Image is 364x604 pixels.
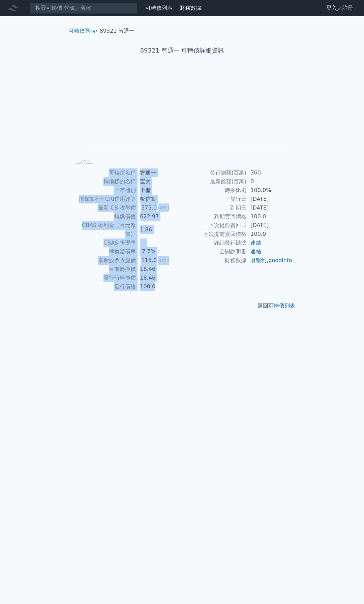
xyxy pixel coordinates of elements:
[182,168,246,177] td: 發行總額(百萬)
[140,240,145,246] span: 無
[180,5,201,11] a: 財務數據
[63,46,301,55] h1: 89321 智通一 可轉債詳細資訊
[182,186,246,195] td: 轉換比例
[182,203,246,212] td: 到期日
[246,230,293,239] td: 100.0
[71,274,136,282] td: 發行時轉換價
[140,203,158,212] div: 575.0
[182,247,246,256] td: 公開說明書
[136,195,182,203] td: 板信銀
[268,303,295,309] a: 可轉債列表
[71,195,136,203] td: 擔保銀行/TCRI信用評等
[71,239,136,247] td: CBAS 折現率
[136,247,182,256] td: -7.7%
[158,205,169,211] span: (0%)
[71,221,136,239] td: CBAS 權利金（百元報價）
[63,302,301,310] p: 返回
[182,177,246,186] td: 最新餘額(百萬)
[71,212,136,221] td: 轉換價值
[246,186,293,195] td: 100.0%
[182,239,246,247] td: 詳細發行辦法
[71,186,136,195] td: 上市櫃別
[250,240,261,246] a: 連結
[136,274,182,282] td: 18.46
[246,195,293,203] td: [DATE]
[158,258,169,263] span: (0%)
[268,257,292,263] a: goodinfo
[330,572,364,604] div: 聊天小工具
[182,221,246,230] td: 下次提前賣回日
[246,256,293,265] td: ,
[321,3,359,13] a: 登入／註冊
[136,282,182,291] td: 100.0
[250,248,261,255] a: 連結
[140,256,158,265] div: 115.0
[182,212,246,221] td: 到期賣回價格
[146,5,173,11] a: 可轉債列表
[71,247,136,256] td: 轉換溢價率
[330,572,364,604] iframe: Chat Widget
[71,282,136,291] td: 發行價格
[69,27,98,35] li: ›
[136,212,182,221] td: 622.97
[30,2,138,14] input: 搜尋可轉債 代號／名稱
[182,256,246,265] td: 財務數據
[246,212,293,221] td: 100.0
[71,256,136,265] td: 最新股票收盤價
[69,28,96,34] a: 可轉債列表
[136,265,182,274] td: 18.46
[136,186,182,195] td: 上櫃
[100,27,135,35] li: 89321 智通一
[246,221,293,230] td: [DATE]
[71,203,136,212] td: 最新 CB 收盤價
[136,168,182,177] td: 智通一
[182,195,246,203] td: 發行日
[136,177,182,186] td: 宏大
[246,168,293,177] td: 360
[246,177,293,186] td: 0
[250,257,267,263] a: 財報狗
[71,265,136,274] td: 目前轉換價
[182,230,246,239] td: 下次提前賣回價格
[246,203,293,212] td: [DATE]
[71,177,136,186] td: 轉換標的名稱
[136,221,182,239] td: 1.86
[83,76,285,157] g: Chart
[71,168,136,177] td: 可轉債名稱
